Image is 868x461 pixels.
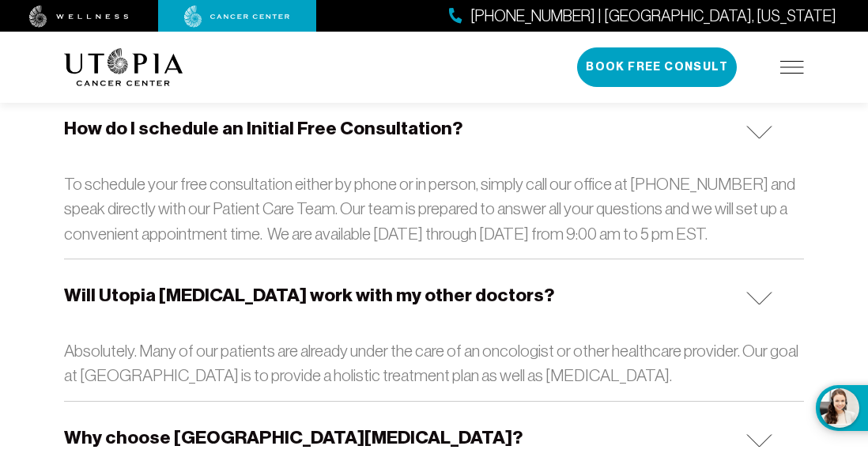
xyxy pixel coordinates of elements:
img: icon-hamburger [780,61,804,74]
img: cancer center [184,6,290,28]
button: Book Free Consult [577,47,737,87]
p: To schedule your free consultation either by phone or in person, simply call our office at [PHONE... [64,172,804,247]
img: icon [746,292,772,305]
h5: Will Utopia [MEDICAL_DATA] work with my other doctors? [64,283,554,308]
img: icon [746,434,772,448]
img: wellness [29,6,129,28]
img: icon [746,126,772,139]
a: [PHONE_NUMBER] | [GEOGRAPHIC_DATA], [US_STATE] [449,5,836,28]
p: Absolutely. Many of our patients are already under the care of an oncologist or other healthcare ... [64,338,804,388]
h5: How do I schedule an Initial Free Consultation? [64,116,462,141]
span: [PHONE_NUMBER] | [GEOGRAPHIC_DATA], [US_STATE] [470,5,836,28]
h5: Why choose [GEOGRAPHIC_DATA][MEDICAL_DATA]? [64,425,523,450]
img: logo [64,48,183,86]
